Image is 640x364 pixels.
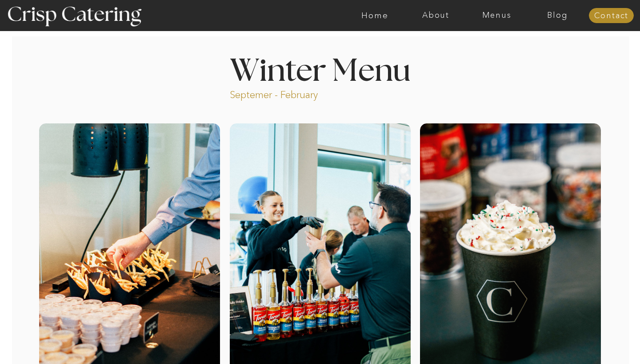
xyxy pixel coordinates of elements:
p: Septemer - February [230,88,352,99]
a: Home [344,11,405,20]
a: About [405,11,466,20]
a: Contact [589,12,634,20]
h1: Winter Menu [196,56,444,82]
a: Blog [527,11,588,20]
a: Menus [466,11,527,20]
